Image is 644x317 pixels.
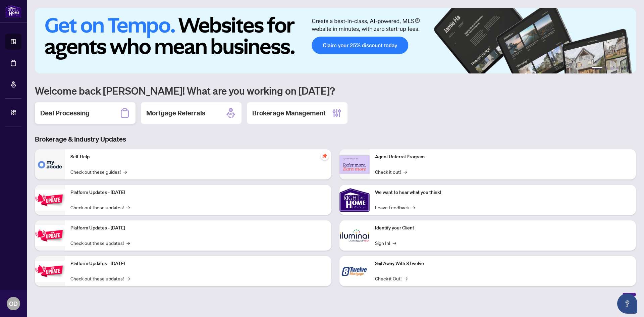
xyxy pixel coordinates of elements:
[621,67,624,69] button: 5
[375,153,631,161] p: Agent Referral Program
[375,275,408,282] a: Check it Out!→
[146,108,205,118] h2: Mortgage Referrals
[35,261,65,282] img: Platform Updates - June 23, 2025
[70,275,130,282] a: Check out these updates!→
[5,5,21,17] img: logo
[617,294,637,314] button: Open asap
[126,275,130,282] span: →
[339,185,370,215] img: We want to hear what you think!
[35,84,636,97] h1: Welcome back [PERSON_NAME]! What are you working on [DATE]?
[35,8,636,73] img: Slide 0
[70,189,326,196] p: Platform Updates - [DATE]
[70,239,130,247] a: Check out these updates!→
[610,67,613,69] button: 3
[592,67,602,69] button: 1
[339,155,370,174] img: Agent Referral Program
[35,225,65,246] img: Platform Updates - July 8, 2025
[70,260,326,267] p: Platform Updates - [DATE]
[375,189,631,196] p: We want to hear what you think!
[375,204,415,211] a: Leave Feedback→
[393,239,396,247] span: →
[70,224,326,232] p: Platform Updates - [DATE]
[321,152,329,160] span: pushpin
[375,239,396,247] a: Sign In!→
[35,135,636,144] h3: Brokerage & Industry Updates
[404,275,408,282] span: →
[70,204,130,211] a: Check out these updates!→
[412,204,415,211] span: →
[339,256,370,286] img: Sail Away With 8Twelve
[70,168,127,175] a: Check out these guides!→
[9,299,18,308] span: OD
[35,149,65,179] img: Self-Help
[616,67,619,69] button: 4
[70,153,326,161] p: Self-Help
[35,190,65,211] img: Platform Updates - July 21, 2025
[404,168,407,175] span: →
[126,204,130,211] span: →
[252,108,326,118] h2: Brokerage Management
[40,108,90,118] h2: Deal Processing
[123,168,127,175] span: →
[605,67,608,69] button: 2
[339,220,370,251] img: Identify your Client
[627,67,629,69] button: 6
[126,239,130,247] span: →
[375,260,631,267] p: Sail Away With 8Twelve
[375,224,631,232] p: Identify your Client
[375,168,407,175] a: Check it out!→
